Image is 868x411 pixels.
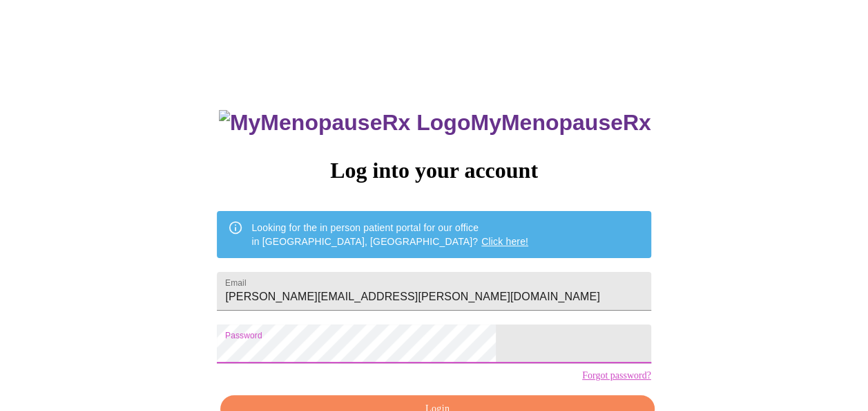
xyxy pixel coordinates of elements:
[219,110,470,136] img: MyMenopauseRx Logo
[219,110,651,136] h3: MyMenopauseRx
[217,158,650,183] h3: Log into your account
[582,370,651,381] a: Forgot password?
[481,236,528,247] a: Click here!
[251,215,528,254] div: Looking for the in person patient portal for our office in [GEOGRAPHIC_DATA], [GEOGRAPHIC_DATA]?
